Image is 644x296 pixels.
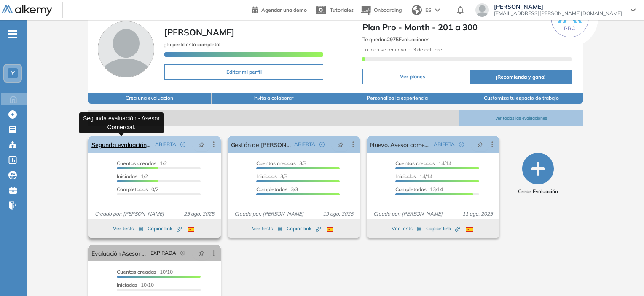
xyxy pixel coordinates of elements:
[192,138,211,151] button: pushpin
[412,5,422,15] img: world
[117,282,154,288] span: 10/10
[256,160,296,166] span: Cuentas creadas
[117,282,137,288] span: Iniciadas
[256,173,277,179] span: Iniciadas
[256,173,287,179] span: 3/3
[98,21,154,77] img: Foto de perfil
[11,70,15,77] span: Y
[494,10,622,17] span: [EMAIL_ADDRESS][PERSON_NAME][DOMAIN_NAME]
[164,64,323,80] button: Editar mi perfil
[117,160,156,166] span: Cuentas creadas
[426,224,460,234] button: Copiar link
[338,141,343,148] span: pushpin
[319,210,357,218] span: 19 ago. 2025
[113,224,143,234] button: Ver tests
[117,186,158,192] span: 0/2
[425,6,432,14] span: ES
[435,8,440,12] img: arrow
[231,210,307,218] span: Creado por: [PERSON_NAME]
[294,141,315,148] span: ABIERTA
[362,69,462,84] button: Ver planes
[164,41,220,48] span: ¡Tu perfil está completo!
[117,173,148,179] span: 1/2
[434,141,455,148] span: ABIERTA
[2,5,52,16] img: Logo
[477,141,483,148] span: pushpin
[494,3,622,10] span: [PERSON_NAME]
[256,186,287,192] span: Completados
[256,160,306,166] span: 3/3
[117,160,167,166] span: 1/2
[88,110,459,126] span: Evaluaciones abiertas
[88,93,212,104] button: Crea una evaluación
[412,46,442,53] b: 3 de octubre
[392,224,422,234] button: Ver tests
[466,227,473,232] img: ESP
[470,70,571,84] button: ¡Recomienda y gana!
[395,173,416,179] span: Iniciadas
[148,224,182,234] button: Copiar link
[192,246,211,260] button: pushpin
[327,227,333,232] img: ESP
[180,142,185,147] span: check-circle
[387,36,399,43] b: 2975
[91,245,147,261] a: Evaluación Asesor Comercial
[261,7,307,13] span: Agendar una demo
[148,225,182,232] span: Copiar link
[91,136,151,153] a: Segunda evaluación - Asesor Comercial.
[395,173,432,179] span: 14/14
[362,46,442,53] span: Tu plan se renueva el
[117,269,173,275] span: 10/10
[395,186,427,192] span: Completados
[117,173,137,179] span: Iniciadas
[395,186,443,192] span: 13/14
[370,210,446,218] span: Creado por: [PERSON_NAME]
[459,93,583,104] button: Customiza tu espacio de trabajo
[319,142,325,147] span: check-circle
[518,153,558,195] button: Crear Evaluación
[117,269,156,275] span: Cuentas creadas
[91,210,167,218] span: Creado por: [PERSON_NAME]
[459,210,496,218] span: 11 ago. 2025
[459,142,464,147] span: check-circle
[360,1,402,19] button: Onboarding
[256,186,298,192] span: 3/3
[8,33,17,35] i: -
[231,136,291,153] a: Gestión de [PERSON_NAME].
[199,250,204,256] span: pushpin
[395,160,435,166] span: Cuentas creadas
[374,7,402,13] span: Onboarding
[79,112,164,133] div: Segunda evaluación - Asesor Comercial.
[188,227,194,232] img: ESP
[395,160,451,166] span: 14/14
[155,141,176,148] span: ABIERTA
[150,249,176,257] span: EXPIRADA
[199,141,204,148] span: pushpin
[212,93,335,104] button: Invita a colaborar
[287,224,321,234] button: Copiar link
[426,225,460,232] span: Copiar link
[370,136,430,153] a: Nuevo. Asesor comercial
[252,4,307,14] a: Agendar una demo
[331,138,350,151] button: pushpin
[362,21,571,34] span: Plan Pro - Month - 201 a 300
[117,186,148,192] span: Completados
[180,210,217,218] span: 25 ago. 2025
[164,27,234,37] span: [PERSON_NAME]
[330,7,354,13] span: Tutoriales
[287,225,321,232] span: Copiar link
[459,110,583,126] button: Ver todas las evaluaciones
[471,138,489,151] button: pushpin
[335,93,459,104] button: Personaliza la experiencia
[252,224,282,234] button: Ver tests
[518,188,558,195] span: Crear Evaluación
[180,251,185,256] span: field-time
[362,36,429,43] span: Te quedan Evaluaciones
